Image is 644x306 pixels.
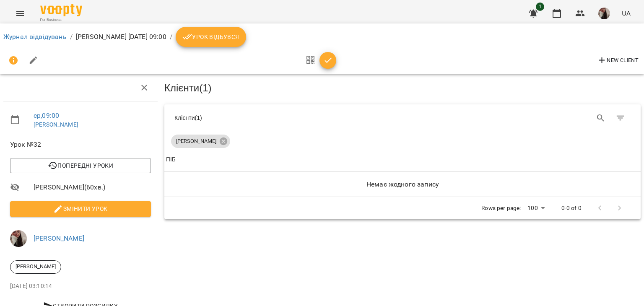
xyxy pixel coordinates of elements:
button: Search [591,108,611,128]
div: Клієнти ( 1 ) [174,114,396,122]
button: Фільтр [610,108,631,128]
div: [PERSON_NAME] [171,135,230,148]
button: Урок відбувся [176,27,246,47]
div: ПІБ [166,155,176,165]
button: UA [618,5,634,21]
img: Voopty Logo [40,4,82,16]
span: 1 [536,3,544,11]
div: 100 [524,202,548,214]
a: [PERSON_NAME] [34,234,84,242]
h3: Клієнти ( 1 ) [164,83,641,93]
h6: Немає жодного запису [166,179,639,190]
a: [PERSON_NAME] [34,121,78,128]
span: UA [622,9,631,18]
p: [DATE] 03:10:14 [10,282,151,290]
button: Попередні уроки [10,158,151,173]
span: Попередні уроки [17,161,144,171]
div: Table Toolbar [164,104,641,131]
div: [PERSON_NAME] [10,260,61,274]
p: Rows per page: [481,204,521,213]
p: 0-0 of 0 [561,204,582,213]
p: [PERSON_NAME] [DATE] 09:00 [76,32,166,42]
span: ПІБ [166,155,639,165]
button: Menu [10,3,30,23]
li: / [170,32,172,42]
div: Sort [166,155,176,165]
li: / [70,32,73,42]
span: [PERSON_NAME] [171,137,221,145]
span: [PERSON_NAME] ( 60 хв. ) [34,182,151,192]
nav: breadcrumb [3,27,641,47]
button: New Client [595,54,641,67]
span: [PERSON_NAME] [10,263,61,270]
span: Урок відбувся [182,32,239,42]
span: Змінити урок [17,204,144,214]
span: For Business [40,17,82,23]
a: Журнал відвідувань [3,33,67,41]
a: ср , 09:00 [34,112,59,119]
img: 1f4191d1e6bf4d4653f261dfca641a65.jpg [598,8,610,19]
img: 1f4191d1e6bf4d4653f261dfca641a65.jpg [10,230,27,247]
span: Урок №32 [10,140,151,150]
button: Змінити урок [10,201,151,216]
span: New Client [597,55,639,65]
